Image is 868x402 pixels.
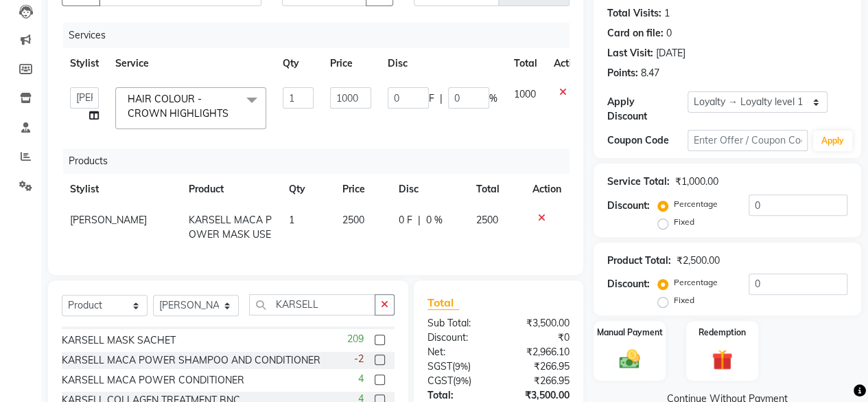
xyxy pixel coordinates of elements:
div: Discount: [607,199,650,213]
span: 1000 [514,88,536,100]
div: [DATE] [656,46,685,60]
div: Total Visits: [607,6,661,21]
div: Points: [607,66,638,80]
span: [PERSON_NAME] [70,214,147,226]
div: Discount: [607,277,650,291]
div: Sub Total: [417,316,499,331]
img: _gift.svg [705,347,739,372]
img: _cash.svg [613,347,646,371]
input: Search or Scan [249,294,375,315]
div: ₹1,000.00 [675,175,718,189]
th: Total [506,48,546,79]
th: Disc [379,48,506,79]
span: 0 F [399,213,412,227]
div: Apply Discount [607,95,688,124]
div: Discount: [417,331,499,345]
span: 4 [358,372,364,386]
label: Fixed [674,216,694,228]
button: Apply [813,131,852,151]
span: -2 [354,352,364,366]
th: Disc [390,174,468,205]
div: 8.47 [641,66,659,80]
th: Product [180,174,281,205]
span: SGST [427,360,452,372]
span: 209 [347,332,364,346]
div: ₹2,500.00 [677,254,720,268]
span: 2500 [476,214,498,226]
label: Percentage [674,198,718,210]
th: Price [334,174,390,205]
label: Fixed [674,294,694,306]
th: Price [322,48,379,79]
span: F [429,91,434,106]
span: 2500 [342,214,364,226]
div: Products [63,148,580,174]
span: 9% [455,361,468,372]
span: Total [427,295,459,310]
th: Action [524,174,570,205]
th: Total [468,174,524,205]
span: 1 [289,214,294,226]
div: ₹3,500.00 [498,316,580,331]
span: HAIR COLOUR - CROWN HIGHLIGHTS [128,93,228,120]
div: ₹266.95 [498,359,580,374]
div: ₹2,966.10 [498,345,580,359]
label: Percentage [674,276,718,289]
div: ( ) [417,359,499,374]
th: Action [546,48,591,79]
div: KARSELL MASK SACHET [62,333,176,348]
span: | [440,91,443,106]
th: Qty [274,48,322,79]
div: KARSELL MACA POWER SHAMPOO AND CONDITIONER [62,353,320,368]
span: 0 % [426,213,443,227]
th: Service [107,48,274,79]
div: 0 [666,26,672,41]
span: KARSELL MACA POWER MASK USE [189,214,272,241]
div: Last Visit: [607,46,653,60]
a: x [228,107,235,120]
div: 1 [664,6,670,21]
span: | [418,213,421,227]
th: Qty [281,174,334,205]
div: ( ) [417,374,499,388]
div: Services [63,23,580,48]
th: Stylist [62,174,180,205]
div: Service Total: [607,175,670,189]
div: ₹0 [498,331,580,345]
div: Card on file: [607,26,664,41]
span: CGST [427,375,453,387]
span: % [489,91,497,106]
div: Net: [417,345,499,359]
span: 9% [456,375,469,386]
input: Enter Offer / Coupon Code [688,130,808,151]
div: Product Total: [607,254,671,268]
div: ₹266.95 [498,374,580,388]
div: KARSELL MACA POWER CONDITIONER [62,373,244,388]
div: Coupon Code [607,133,688,148]
label: Manual Payment [597,326,663,339]
th: Stylist [62,48,107,79]
label: Redemption [699,326,746,339]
